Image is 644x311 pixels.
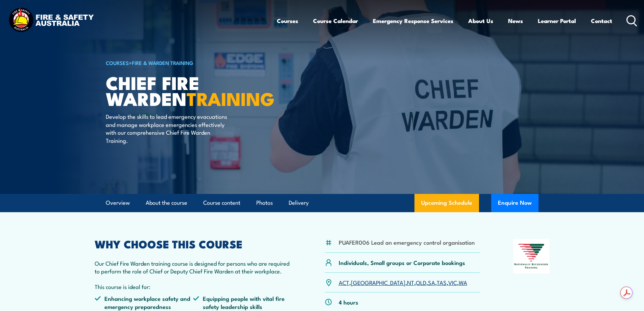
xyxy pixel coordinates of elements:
[95,259,292,275] p: Our Chief Fire Warden training course is designed for persons who are required to perform the rol...
[106,112,229,144] p: Develop the skills to lead emergency evacuations and manage workplace emergencies effectively wit...
[132,59,193,66] a: Fire & Warden Training
[95,239,292,248] h2: WHY CHOOSE THIS COURSE
[106,194,130,212] a: Overview
[95,283,292,290] p: This course is ideal for:
[339,298,358,306] p: 4 hours
[277,12,298,30] a: Courses
[407,278,414,286] a: NT
[289,194,309,212] a: Delivery
[193,294,292,310] li: Equipping people with vital fire safety leadership skills
[106,74,273,106] h1: Chief Fire Warden
[339,278,349,286] a: ACT
[508,12,523,30] a: News
[373,12,453,30] a: Emergency Response Services
[416,278,426,286] a: QLD
[591,12,612,30] a: Contact
[513,239,550,273] img: Nationally Recognised Training logo.
[459,278,467,286] a: WA
[187,84,275,112] strong: TRAINING
[95,294,193,310] li: Enhancing workplace safety and emergency preparedness
[351,278,405,286] a: [GEOGRAPHIC_DATA]
[339,238,475,246] li: PUAFER006 Lead an emergency control organisation
[414,194,479,212] a: Upcoming Schedule
[538,12,576,30] a: Learner Portal
[256,194,273,212] a: Photos
[448,278,457,286] a: VIC
[428,278,435,286] a: SA
[339,259,465,266] p: Individuals, Small groups or Corporate bookings
[339,279,467,286] p: , , , , , , ,
[313,12,358,30] a: Course Calendar
[203,194,240,212] a: Course content
[146,194,187,212] a: About the course
[491,194,539,212] button: Enquire Now
[437,278,447,286] a: TAS
[106,59,129,66] a: COURSES
[106,59,273,67] h6: >
[468,12,493,30] a: About Us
